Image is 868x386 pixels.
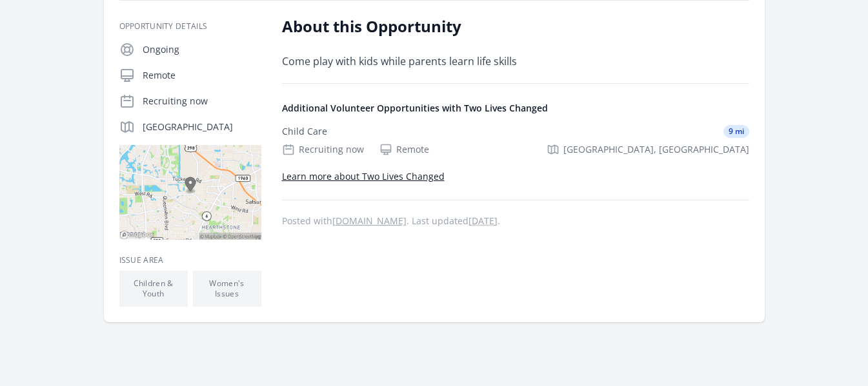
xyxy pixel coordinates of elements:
div: Remote [379,143,429,156]
p: Ongoing [143,43,261,56]
div: Recruiting now [282,143,364,156]
abbr: Mon, Aug 25, 2025 5:16 PM [469,215,498,227]
h3: Opportunity Details [119,21,261,32]
h4: Additional Volunteer Opportunities with Two Lives Changed [282,102,749,115]
a: Learn more about Two Lives Changed [282,170,445,182]
h2: About this Opportunity [282,16,660,37]
span: [GEOGRAPHIC_DATA], [GEOGRAPHIC_DATA] [563,143,749,156]
h3: Issue area [119,255,261,265]
p: Come play with kids while parents learn life skills [282,52,660,70]
img: Map [119,145,261,240]
a: Child Care 9 mi Recruiting now Remote [GEOGRAPHIC_DATA], [GEOGRAPHIC_DATA] [277,115,754,166]
a: [DOMAIN_NAME] [332,215,407,227]
p: [GEOGRAPHIC_DATA] [143,121,261,133]
span: 9 mi [723,125,749,138]
p: Recruiting now [143,95,261,108]
li: Children & Youth [119,271,188,307]
div: Child Care [282,125,327,138]
li: Women's Issues [193,271,261,307]
p: Remote [143,69,261,82]
p: Posted with . Last updated . [282,216,749,226]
